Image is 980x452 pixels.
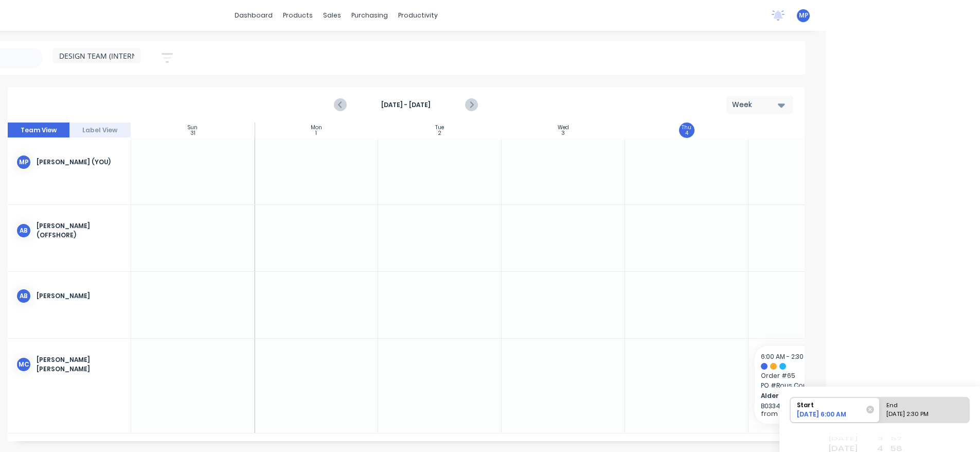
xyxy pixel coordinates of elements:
div: [PERSON_NAME] [PERSON_NAME] [37,355,122,374]
div: 3 [858,434,883,443]
span: PO # Rous County Council Facilities - Building A Warehouse - Additional Wall Framing VAR 07 [761,381,860,390]
span: Order # 65 [761,371,860,380]
div: 31 [190,131,195,136]
strong: [DATE] - [DATE] [354,100,457,110]
div: MP [16,154,31,170]
div: AB [16,288,31,304]
div: [DATE] [825,432,858,436]
div: 2 [438,131,441,136]
div: products [278,8,318,23]
button: Label View [69,123,131,138]
div: Week [732,99,779,110]
div: Sun [188,125,198,131]
p: B0334-V7 No Quote Created from Factory. Xero Quote Ref QU-0973 [761,402,860,418]
div: sales [318,8,346,23]
div: [DATE] 2:30 PM [883,410,957,423]
div: productivity [393,8,443,23]
span: Alder Constructions [761,391,850,401]
a: dashboard [229,8,278,23]
div: 2 [858,432,883,436]
div: MC [16,357,31,372]
div: Thu [682,125,691,131]
div: 56 [883,432,909,436]
div: AB [16,223,31,238]
div: 57 [883,434,909,443]
div: [PERSON_NAME] (You) [37,158,122,167]
button: Week [726,96,793,114]
div: purchasing [346,8,393,23]
div: [DATE] 6:00 AM [793,410,868,422]
span: 6:00 AM - 2:30 PM [761,352,813,361]
div: [DATE] [825,434,858,443]
button: Team View [8,123,69,138]
div: Mon [311,125,322,131]
div: Tue [435,125,444,131]
div: Wed [558,125,569,131]
div: End [883,397,957,410]
div: 3 [561,131,565,136]
div: Start [793,397,868,410]
span: MP [799,11,808,20]
div: [PERSON_NAME] [37,291,122,301]
div: 1 [315,131,317,136]
div: 4 [685,131,688,136]
div: [PERSON_NAME] (OFFSHORE) [37,221,122,240]
span: DESIGN TEAM (INTERNAL) [59,50,148,61]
